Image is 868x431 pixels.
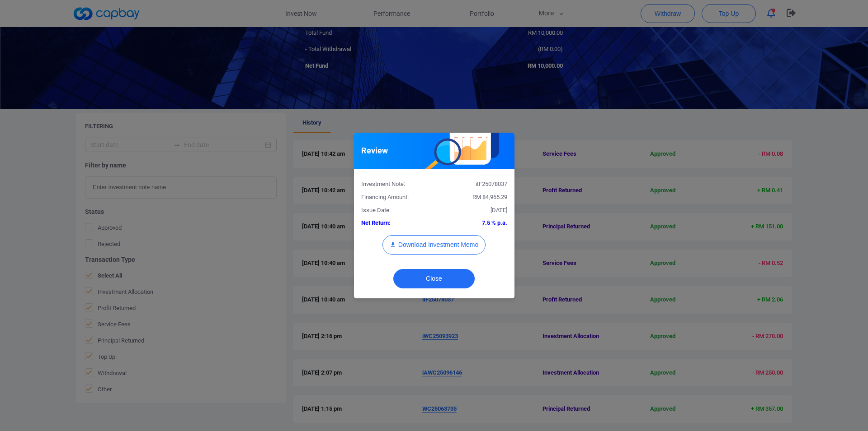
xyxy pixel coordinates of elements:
[434,180,514,189] div: iIF25078037
[472,194,507,200] span: RM 84,965.29
[361,145,388,156] h5: Review
[354,193,434,202] div: Financing Amount:
[382,235,486,255] button: Download Investment Memo
[354,218,434,228] div: Net Return:
[354,206,434,215] div: Issue Date:
[393,269,475,288] button: Close
[434,206,514,215] div: [DATE]
[354,180,434,189] div: Investment Note:
[434,218,514,228] div: 7.5 % p.a.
